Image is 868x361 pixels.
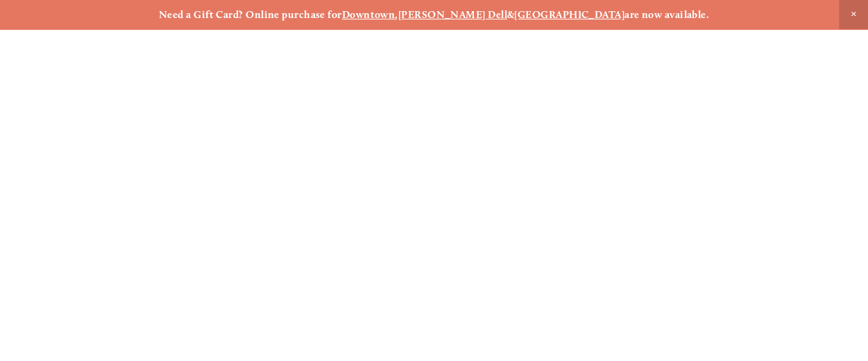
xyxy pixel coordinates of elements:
[342,8,395,21] a: Downtown
[507,8,514,21] strong: &
[514,8,624,21] a: [GEOGRAPHIC_DATA]
[395,8,398,21] strong: ,
[159,8,342,21] strong: Need a Gift Card? Online purchase for
[398,8,507,21] a: [PERSON_NAME] Dell
[624,8,709,21] strong: are now available.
